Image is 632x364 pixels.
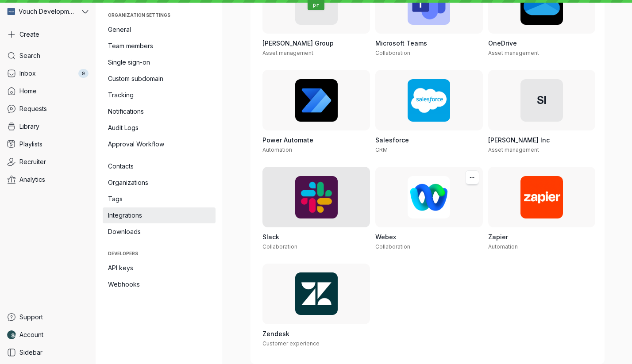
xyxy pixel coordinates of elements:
button: More actions [465,170,479,184]
span: Automation [488,243,518,250]
a: Team members [103,38,216,54]
span: Account [19,330,43,339]
a: Home [4,83,92,99]
a: Audit Logs [103,120,216,136]
a: Contacts [103,158,216,174]
span: Zapier [488,233,508,241]
span: Team members [108,42,210,50]
a: Library [4,119,92,134]
a: Tags [103,191,216,207]
div: 9 [78,69,89,78]
a: Inbox9 [4,65,92,81]
a: General [103,22,216,38]
span: Inbox [19,69,36,78]
span: Playlists [19,140,42,149]
span: Custom subdomain [108,74,210,83]
span: Customer experience [262,340,320,347]
span: Organizations [108,178,210,187]
span: Webex [375,233,396,241]
a: Integrations [103,207,216,223]
span: Slack [262,233,279,241]
button: Vouch Development Team avatarVouch Development Team [4,4,92,19]
a: Recruiter [4,154,92,170]
a: Support [4,309,92,325]
div: Vouch Development Team [4,4,80,19]
span: Collaboration [262,243,297,250]
span: Salesforce [375,136,409,144]
span: Asset management [488,50,539,56]
a: API keys [103,260,216,276]
img: Vouch Development Team avatar [7,8,15,15]
a: Approval Workflow [103,136,216,152]
span: API keys [108,264,210,272]
span: Organization settings [108,12,210,18]
span: Automation [262,146,292,153]
span: Analytics [19,175,45,184]
span: Microsoft Teams [375,39,427,47]
a: Requests [4,101,92,117]
span: Developers [108,251,210,256]
a: Webhooks [103,276,216,292]
span: Search [19,51,40,60]
span: Create [19,30,39,39]
span: Downloads [108,227,210,236]
a: Single sign-on [103,54,216,70]
span: [PERSON_NAME] Group [262,39,334,47]
span: Asset management [262,50,313,56]
span: Notifications [108,107,210,116]
span: Single sign-on [108,58,210,67]
span: Vouch Development Team [19,7,75,16]
span: Zendesk [262,330,289,337]
a: Notifications [103,103,216,119]
span: Tracking [108,91,210,100]
span: Tags [108,195,210,203]
img: Nathan Weinstock avatar [7,330,16,339]
span: Requests [19,104,47,113]
a: Nathan Weinstock avatarAccount [4,327,92,343]
a: Organizations [103,175,216,191]
span: Home [19,87,37,96]
span: Approval Workflow [108,140,210,149]
span: Support [19,313,43,322]
a: Tracking [103,87,216,103]
a: Sidebar [4,345,92,360]
span: Webhooks [108,280,210,289]
span: Contacts [108,162,210,171]
a: Downloads [103,224,216,240]
button: Create [4,27,92,42]
span: [PERSON_NAME] Inc [488,136,550,144]
span: General [108,25,210,34]
span: Power Automate [262,136,313,144]
span: Audit Logs [108,123,210,132]
span: OneDrive [488,39,517,47]
a: Search [4,48,92,64]
a: Analytics [4,172,92,188]
span: CRM [375,146,388,153]
a: Playlists [4,136,92,152]
span: Recruiter [19,157,46,166]
span: Collaboration [375,243,410,250]
span: Collaboration [375,50,410,56]
span: Asset management [488,146,539,153]
a: Custom subdomain [103,71,216,87]
span: Integrations [108,211,210,220]
span: Sidebar [19,348,42,357]
span: Library [19,122,39,131]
